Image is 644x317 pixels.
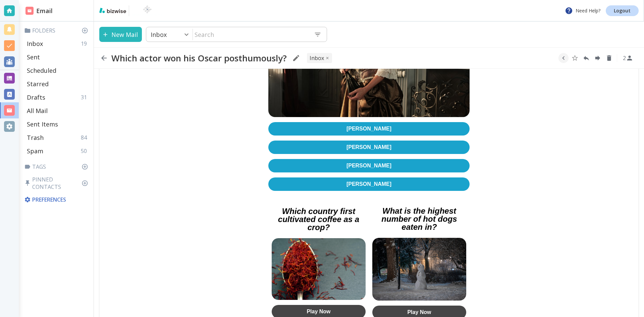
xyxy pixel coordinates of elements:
[111,53,287,63] h2: Which actor won his Oscar posthumously?
[27,53,40,61] p: Sent
[24,37,91,50] div: Inbox19
[99,8,126,13] img: bizwise
[27,134,44,142] p: Trash
[27,147,43,155] p: Spam
[24,91,91,104] div: Drafts31
[27,40,43,48] p: Inbox
[132,5,163,16] img: BioTech International
[593,53,603,63] button: Forward
[565,7,600,15] p: Need Help?
[27,80,49,88] p: Starred
[24,176,91,191] p: Pinned Contacts
[27,93,45,101] p: Drafts
[27,107,48,115] p: All Mail
[23,193,91,206] div: Preferences
[24,27,91,34] p: Folders
[25,7,34,15] img: DashboardSidebarEmail.svg
[581,53,591,63] button: Reply
[24,144,91,158] div: Spam50
[24,64,91,77] div: Scheduled
[310,54,324,62] p: INBOX
[623,54,626,62] p: 2
[81,40,90,47] p: 19
[27,66,56,74] p: Scheduled
[25,6,53,15] h2: Email
[24,104,91,117] div: All Mail
[24,163,91,170] p: Tags
[27,120,58,128] p: Sent Items
[24,117,91,131] div: Sent Items
[24,131,91,144] div: Trash84
[620,50,636,66] button: See Participants
[81,147,90,155] p: 50
[151,31,167,39] p: Inbox
[614,8,631,13] p: Logout
[81,94,90,101] p: 31
[24,50,91,64] div: Sent
[606,5,639,16] a: Logout
[24,196,90,203] p: Preferences
[24,77,91,91] div: Starred
[604,53,614,63] button: Delete
[81,134,90,141] p: 84
[99,27,142,42] button: New Mail
[193,28,309,41] input: Search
